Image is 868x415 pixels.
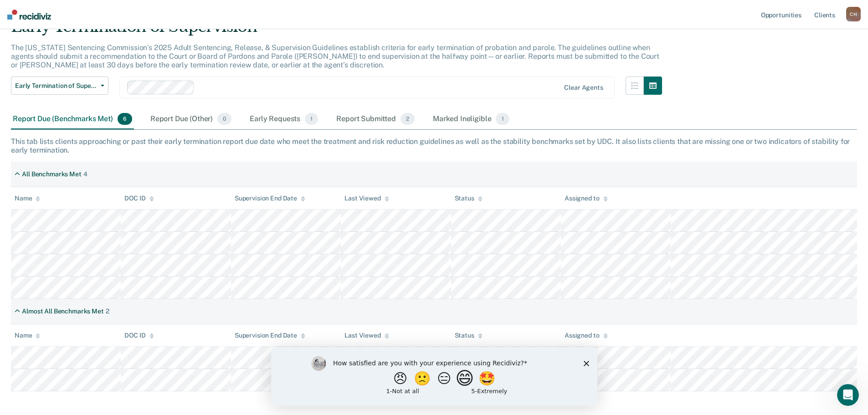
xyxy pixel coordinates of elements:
div: Early Termination of Supervision [11,17,662,43]
div: Early Requests1 [248,109,320,129]
span: Early Termination of Supervision [15,82,97,90]
div: Clear agents [564,84,603,92]
div: DOC ID [124,332,154,339]
div: DOC ID [124,195,154,202]
div: Marked Ineligible1 [431,109,511,129]
div: This tab lists clients approaching or past their early termination report due date who meet the t... [11,137,857,154]
div: Assigned to [565,332,607,339]
iframe: Survey by Kim from Recidiviz [271,347,597,406]
div: Almost All Benchmarks Met2 [11,304,113,319]
iframe: Intercom live chat [837,384,859,406]
div: Supervision End Date [235,332,305,339]
span: 6 [118,113,132,125]
div: Name [15,332,40,339]
button: Early Termination of Supervision [11,77,108,95]
div: Report Due (Benchmarks Met)6 [11,109,134,129]
div: Status [455,332,483,339]
span: 2 [401,113,415,125]
div: All Benchmarks Met [22,170,81,178]
div: 2 [106,307,109,315]
span: 0 [217,113,231,125]
button: CH [846,7,861,21]
div: Report Due (Other)0 [149,109,233,129]
div: Last Viewed [344,195,389,202]
img: Recidiviz [7,10,51,20]
div: Almost All Benchmarks Met [22,307,104,315]
div: Supervision End Date [235,195,305,202]
p: The [US_STATE] Sentencing Commission’s 2025 Adult Sentencing, Release, & Supervision Guidelines e... [11,43,659,69]
span: 1 [305,113,318,125]
div: Status [455,195,483,202]
div: C H [846,7,861,21]
div: Name [15,195,40,202]
div: 4 [83,170,87,178]
div: Report Submitted2 [334,109,416,129]
div: All Benchmarks Met4 [11,167,91,182]
span: 1 [496,113,509,125]
div: Last Viewed [344,332,389,339]
div: Assigned to [565,195,607,202]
